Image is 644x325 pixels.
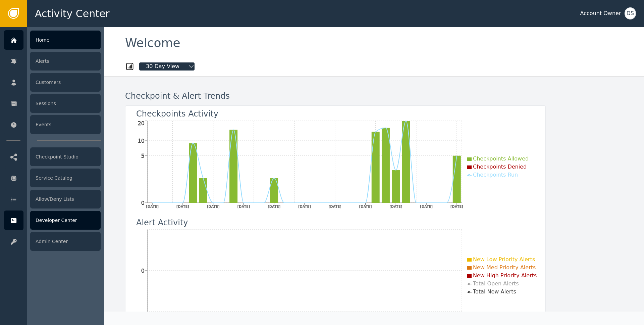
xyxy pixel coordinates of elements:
tspan: [DATE] [268,205,280,208]
tspan: [DATE] [420,205,433,208]
a: Events [4,115,101,134]
tspan: 5 [141,153,145,159]
a: Developer Center [4,211,101,230]
div: Allow/Deny Lists [30,190,101,208]
tspan: [DATE] [176,205,189,208]
div: Events [30,115,101,134]
span: Checkpoints Allowed [473,155,529,162]
tspan: 20 [138,120,145,127]
tspan: [DATE] [298,205,311,208]
a: Service Catalog [4,168,101,188]
span: Checkpoints Denied [473,164,527,170]
tspan: [DATE] [450,205,463,208]
div: Service Catalog [30,169,101,187]
span: New Med Priority Alerts [473,264,536,271]
tspan: 0 [141,268,145,274]
a: Customers [4,73,101,92]
tspan: [DATE] [329,205,341,208]
div: Checkpoints Activity [136,108,218,120]
div: Welcome [125,37,546,52]
tspan: [DATE] [146,205,159,208]
a: Checkpoint Studio [4,147,101,167]
tspan: [DATE] [207,205,220,208]
button: 30 Day View [135,62,199,71]
div: Checkpoint Studio [30,147,101,166]
span: Activity Center [35,6,110,21]
a: Admin Center [4,232,101,251]
tspan: [DATE] [389,205,402,208]
span: Checkpoints Run [473,172,518,178]
div: Sessions [30,94,101,113]
a: Sessions [4,94,101,113]
div: Customers [30,73,101,92]
span: New High Priority Alerts [473,272,537,279]
tspan: [DATE] [359,205,372,208]
div: Alerts [30,52,101,71]
span: Total New Alerts [473,288,516,295]
span: New Low Priority Alerts [473,256,535,263]
span: 30 Day View [139,62,186,71]
div: Account Owner [580,9,621,17]
div: Checkpoint & Alert Trends [125,90,230,102]
button: DS [625,7,636,19]
a: Allow/Deny Lists [4,189,101,209]
tspan: 0 [141,200,145,206]
div: Alert Activity [136,217,188,229]
tspan: 10 [138,138,145,144]
div: Home [30,31,101,49]
a: Alerts [4,51,101,71]
span: Total Open Alerts [473,280,519,287]
a: Home [4,30,101,50]
tspan: [DATE] [237,205,250,208]
div: Admin Center [30,232,101,251]
div: Developer Center [30,211,101,230]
